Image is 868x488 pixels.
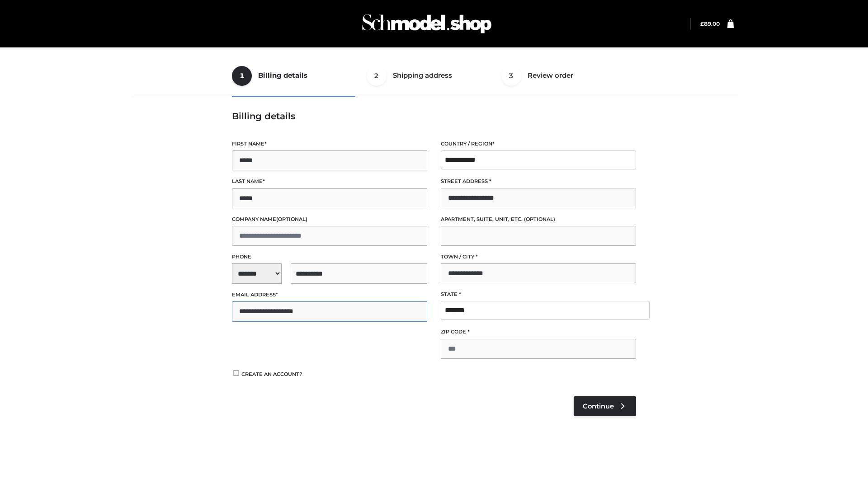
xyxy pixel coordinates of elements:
span: (optional) [524,216,555,222]
span: (optional) [276,216,307,222]
span: £ [700,20,704,27]
a: Continue [574,396,636,416]
bdi: 89.00 [700,20,720,27]
label: Last name [232,177,427,186]
span: Create an account? [241,371,302,377]
label: Apartment, suite, unit, etc. [441,215,636,224]
label: Phone [232,253,427,261]
label: First name [232,140,427,148]
h3: Billing details [232,111,636,122]
a: £89.00 [700,20,720,27]
label: ZIP Code [441,328,636,336]
input: Create an account? [232,370,240,376]
span: Continue [583,402,614,410]
label: Town / City [441,253,636,261]
label: State [441,290,636,299]
label: Street address [441,177,636,186]
label: Country / Region [441,140,636,148]
img: Schmodel Admin 964 [359,6,495,42]
label: Company name [232,215,427,224]
label: Email address [232,291,427,299]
